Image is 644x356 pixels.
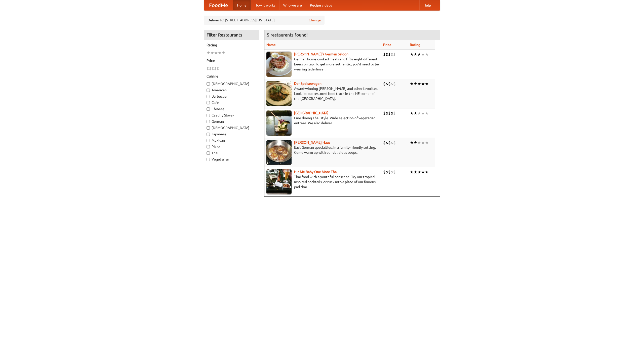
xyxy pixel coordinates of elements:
li: ★ [417,140,421,145]
li: $ [388,52,391,57]
a: Home [233,0,251,10]
li: ★ [210,50,214,56]
a: [PERSON_NAME] Haus [294,140,330,144]
input: Thai [207,151,210,155]
li: ★ [417,169,421,175]
img: esthers.jpg [266,52,292,77]
li: ★ [417,81,421,87]
label: Cafe [207,100,256,105]
li: $ [209,66,212,71]
li: $ [386,52,388,57]
img: speisewagen.jpg [266,81,292,106]
img: satay.jpg [266,110,292,136]
li: ★ [417,52,421,57]
li: $ [391,140,393,145]
input: Chinese [207,107,210,111]
input: Japanese [207,133,210,136]
li: $ [391,52,393,57]
li: $ [214,66,217,71]
p: Award-winning [PERSON_NAME] and other favorites. Look for our restored food truck in the NE corne... [266,86,379,101]
li: $ [217,66,219,71]
a: [GEOGRAPHIC_DATA] [294,111,329,115]
input: Cafe [207,101,210,104]
li: ★ [425,110,429,116]
li: $ [207,66,209,71]
li: ★ [414,110,417,116]
h5: Cuisine [207,74,256,79]
li: $ [386,110,388,116]
input: [DEMOGRAPHIC_DATA] [207,82,210,86]
img: kohlhaus.jpg [266,140,292,165]
li: ★ [417,110,421,116]
label: Mexican [207,138,256,143]
li: ★ [421,81,425,87]
li: ★ [421,52,425,57]
li: ★ [414,81,417,87]
a: Name [266,43,276,47]
li: ★ [410,81,414,87]
input: [DEMOGRAPHIC_DATA] [207,126,210,130]
li: $ [383,52,386,57]
h5: Rating [207,43,256,48]
a: [PERSON_NAME]'s German Saloon [294,52,348,56]
a: Help [419,0,435,10]
a: Who we are [279,0,306,10]
li: ★ [421,140,425,145]
li: ★ [207,50,210,56]
li: ★ [425,81,429,87]
li: ★ [218,50,222,56]
a: Change [309,18,321,23]
li: ★ [410,140,414,145]
li: ★ [410,52,414,57]
a: Rating [410,43,420,47]
li: ★ [425,169,429,175]
input: Pizza [207,145,210,148]
li: $ [393,169,396,175]
li: $ [391,169,393,175]
label: German [207,119,256,124]
li: $ [386,81,388,87]
input: American [207,89,210,92]
li: ★ [410,169,414,175]
b: Der Speisewagen [294,82,321,86]
li: ★ [421,169,425,175]
li: $ [383,81,386,87]
li: $ [383,140,386,145]
input: Vegetarian [207,158,210,161]
a: Recipe videos [306,0,336,10]
input: German [207,120,210,123]
li: $ [388,169,391,175]
p: Thai food with a youthful bar scene. Try our tropical inspired cocktails, or tuck into a plate of... [266,174,379,189]
div: Deliver to: [STREET_ADDRESS][US_STATE] [204,16,325,25]
p: German home-cooked meals and fifty-eight different beers on tap. To get more authentic, you'd nee... [266,57,379,72]
li: ★ [414,52,417,57]
li: ★ [214,50,218,56]
li: $ [388,140,391,145]
li: $ [388,110,391,116]
ng-pluralize: 5 restaurants found! [267,32,308,37]
a: Price [383,43,391,47]
li: $ [383,169,386,175]
a: How it works [251,0,279,10]
input: Barbecue [207,95,210,98]
li: ★ [414,140,417,145]
label: Chinese [207,106,256,111]
li: $ [393,110,396,116]
li: $ [383,110,386,116]
li: ★ [410,110,414,116]
li: $ [393,81,396,87]
label: Vegetarian [207,157,256,162]
label: Thai [207,150,256,155]
p: East German specialties, in a family-friendly setting. Come warm up with our delicious soups. [266,145,379,155]
li: ★ [222,50,225,56]
li: $ [386,140,388,145]
li: $ [391,110,393,116]
li: ★ [414,169,417,175]
li: $ [388,81,391,87]
label: Czech / Slovak [207,113,256,118]
a: Hit Me Baby One More Thai [294,170,338,174]
input: Mexican [207,139,210,142]
h5: Price [207,58,256,63]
